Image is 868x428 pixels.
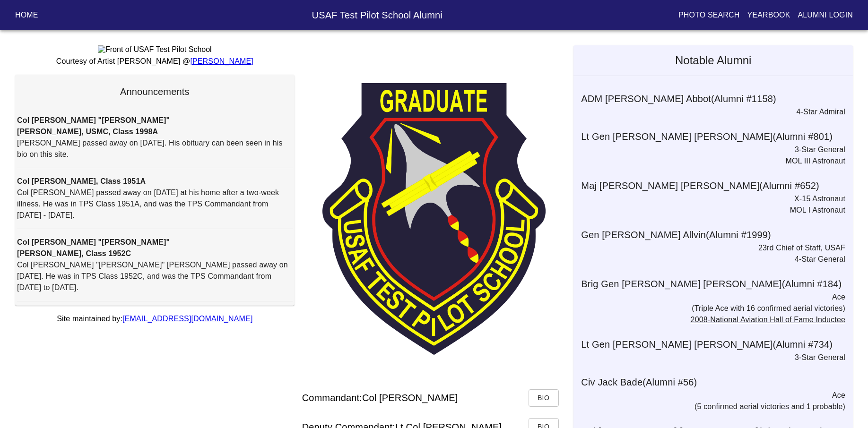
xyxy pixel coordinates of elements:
button: Photo Search [675,7,744,24]
p: Photo Search [678,9,740,21]
h6: Maj [PERSON_NAME] [PERSON_NAME] (Alumni # 652 ) [581,178,853,193]
h6: Announcements [17,84,293,99]
p: Col [PERSON_NAME] passed away on [DATE] at his home after a two-week illness. He was in TPS Class... [17,187,293,221]
h6: ADM [PERSON_NAME] Abbot (Alumni # 1158 ) [581,91,853,106]
h5: Notable Alumni [573,45,853,76]
button: Home [11,7,42,24]
p: Ace [573,291,845,303]
img: Front of USAF Test Pilot School [98,45,212,54]
p: (5 confirmed aerial victories and 1 probable) [573,401,845,412]
p: (Triple Ace with 16 confirmed aerial victories) [573,303,845,314]
p: [PERSON_NAME] passed away on [DATE]. His obituary can been seen in his bio on this site. [17,137,293,160]
strong: Col [PERSON_NAME] "[PERSON_NAME]" [PERSON_NAME], Class 1952C [17,238,170,257]
p: MOL III Astronaut [573,155,845,167]
strong: Col [PERSON_NAME] "[PERSON_NAME]" [PERSON_NAME], USMC, Class 1998A [17,116,170,136]
h6: Gen [PERSON_NAME] Allvin (Alumni # 1999 ) [581,227,853,242]
p: X-15 Astronaut [573,193,845,205]
img: TPS Patch [322,83,546,355]
strong: Col [PERSON_NAME], Class 1951A [17,177,146,185]
p: Site maintained by: [15,313,295,325]
button: Bio [529,389,559,407]
p: 3-Star General [573,352,845,363]
p: Col [PERSON_NAME] "[PERSON_NAME]" [PERSON_NAME] passed away on [DATE]. He was in TPS Class 1952C,... [17,259,293,293]
a: [PERSON_NAME] [190,57,253,65]
p: Ace [573,390,845,401]
p: Yearbook [747,9,790,21]
p: 3-Star General [573,144,845,155]
p: MOL I Astronaut [573,205,845,216]
p: 23rd Chief of Staff, USAF [573,242,845,254]
a: 2008-National Aviation Hall of Fame Inductee [691,316,845,324]
p: 4-Star General [573,254,845,265]
p: Home [15,9,38,21]
p: Alumni Login [798,9,853,21]
a: [EMAIL_ADDRESS][DOMAIN_NAME] [122,315,252,323]
h6: Lt Gen [PERSON_NAME] [PERSON_NAME] (Alumni # 801 ) [581,129,853,144]
h6: Civ Jack Bade (Alumni # 56 ) [581,375,853,390]
button: Alumni Login [794,7,857,24]
h6: USAF Test Pilot School Alumni [110,8,644,23]
h6: Brig Gen [PERSON_NAME] [PERSON_NAME] (Alumni # 184 ) [581,276,853,291]
p: Courtesy of Artist [PERSON_NAME] @ [15,56,295,67]
span: Bio [536,392,551,404]
h6: Commandant: Col [PERSON_NAME] [302,390,458,405]
p: 4-Star Admiral [573,106,845,118]
h6: Lt Gen [PERSON_NAME] [PERSON_NAME] (Alumni # 734 ) [581,337,853,352]
button: Yearbook [743,7,794,24]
